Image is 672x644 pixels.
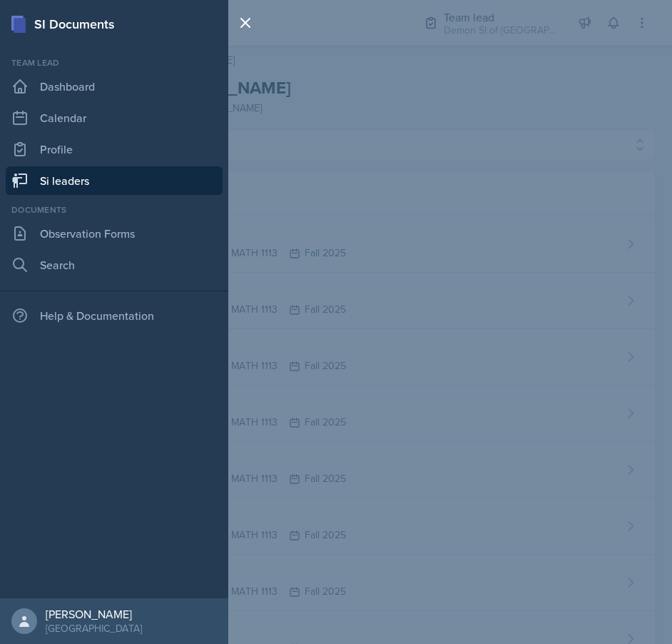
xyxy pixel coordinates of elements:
div: [PERSON_NAME] [46,607,142,621]
a: Calendar [6,104,223,132]
div: Documents [6,203,223,216]
a: Dashboard [6,72,223,101]
div: [GEOGRAPHIC_DATA] [46,621,142,635]
div: Team lead [6,56,223,69]
a: Search [6,251,223,279]
a: Profile [6,135,223,163]
div: Help & Documentation [6,301,223,330]
a: Si leaders [6,166,223,195]
a: Observation Forms [6,219,223,248]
